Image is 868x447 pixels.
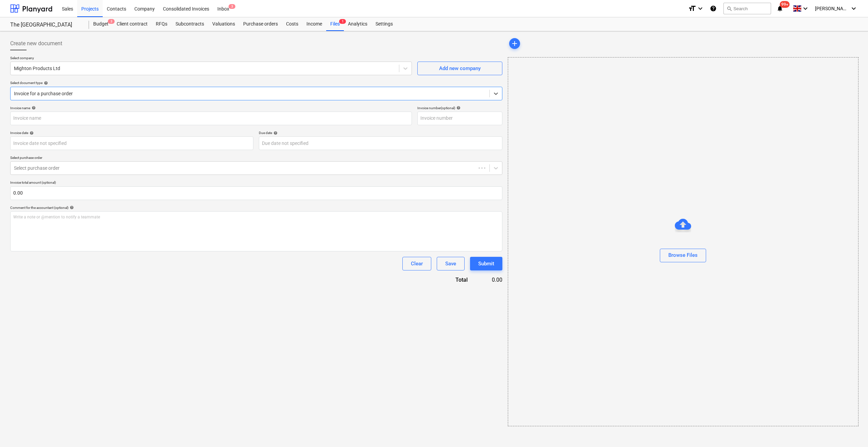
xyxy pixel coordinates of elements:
[259,136,502,150] input: Due date not specified
[259,131,502,135] div: Due date
[43,81,48,85] span: help
[89,17,113,31] a: Budget3
[439,64,481,73] div: Add new company
[417,112,502,125] input: Invoice number
[723,3,771,14] button: Search
[208,17,239,31] a: Valuations
[68,205,74,210] span: help
[89,17,113,31] div: Budget
[371,17,397,31] a: Settings
[470,257,502,270] button: Submit
[10,205,502,210] div: Comment for the accountant (optional)
[727,6,732,11] span: search
[696,4,704,13] i: keyboard_arrow_down
[777,4,783,13] i: notifications
[326,17,344,31] a: Files1
[850,4,858,13] i: keyboard_arrow_down
[445,259,456,268] div: Save
[10,136,253,150] input: Invoice date not specified
[272,131,278,135] span: help
[417,106,502,110] div: Invoice number (optional)
[344,17,371,31] a: Analytics
[339,19,346,24] span: 1
[171,17,208,31] a: Subcontracts
[30,106,36,110] span: help
[10,131,253,135] div: Invoice date
[508,57,858,426] div: Browse Files
[113,17,152,31] a: Client contract
[710,4,717,13] i: Knowledge base
[411,259,423,268] div: Clear
[10,106,412,110] div: Invoice name
[668,251,698,260] div: Browse Files
[417,62,502,75] button: Add new company
[152,17,171,31] a: RFQs
[479,276,502,284] div: 0.00
[478,259,494,268] div: Submit
[10,186,502,200] input: Invoice total amount (optional)
[455,106,461,110] span: help
[10,81,502,85] div: Select document type
[511,39,519,48] span: add
[10,21,81,29] div: The [GEOGRAPHIC_DATA]
[326,17,344,31] div: Files
[801,4,809,13] i: keyboard_arrow_down
[660,249,706,262] button: Browse Files
[28,131,34,135] span: help
[780,1,790,8] span: 99+
[239,17,282,31] a: Purchase orders
[108,19,115,24] span: 3
[834,414,868,447] iframe: Chat Widget
[402,257,431,270] button: Clear
[282,17,302,31] a: Costs
[10,112,412,125] input: Invoice name
[437,257,465,270] button: Save
[815,6,849,11] span: [PERSON_NAME]
[10,155,502,161] p: Select purchase order
[10,39,62,48] span: Create new document
[688,4,696,13] i: format_size
[229,4,235,9] span: 3
[302,17,326,31] a: Income
[414,276,479,284] div: Total
[10,180,502,186] p: Invoice total amount (optional)
[10,56,412,62] p: Select company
